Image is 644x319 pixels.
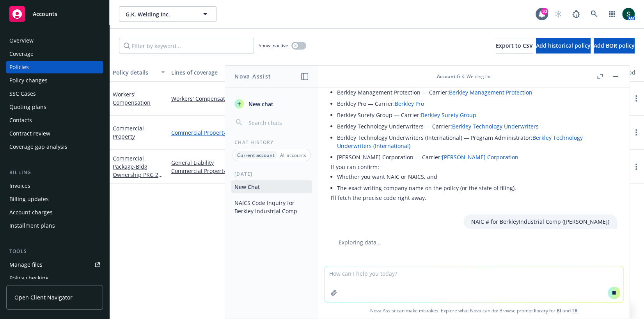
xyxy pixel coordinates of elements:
div: Exploring data... [331,238,617,246]
a: Policy changes [6,74,103,87]
div: Overview [9,34,34,47]
div: Billing [6,169,103,176]
button: Add BOR policy [594,38,635,53]
li: The exact writing company name on the policy (or the state of filing), [337,182,617,194]
div: Quoting plans [9,101,46,113]
a: more [632,162,641,171]
a: Contract review [6,127,103,140]
span: Open Client Navigator [14,293,73,301]
a: General Liability [171,159,263,167]
a: Workers' Compensation [113,91,151,106]
span: Accounts [33,11,57,17]
a: Berkley Management Protection [449,89,532,96]
a: Invoices [6,180,103,192]
button: Export to CSV [496,38,533,53]
span: Account [437,73,456,80]
div: Policies [9,61,29,73]
a: Commercial Package [113,155,163,187]
button: NAICS Code Inquiry for Berkley Industrial Comp [231,196,312,217]
img: photo [622,8,635,20]
span: Add BOR policy [594,42,635,49]
a: Commercial Property [171,167,263,175]
button: Lines of coverage [168,63,266,82]
a: Coverage [6,48,103,60]
div: 33 [541,8,548,15]
span: - Bldg Ownership PKG 25-26 [113,163,163,187]
input: Search chats [247,117,309,128]
li: Berkley Technology Underwriters (International) — Program Administrator: [337,132,617,151]
div: Account charges [9,206,53,219]
button: Effective date [422,63,480,82]
a: Account charges [6,206,103,219]
a: Workers' Compensation [171,94,263,103]
div: : G.K. Welding Inc. [437,73,493,80]
p: All accounts [280,152,306,159]
button: Add historical policy [536,38,591,53]
li: Berkley Pro — Carrier: [337,98,617,109]
a: Overview [6,34,103,47]
p: I’ll fetch the precise code right away. [331,194,617,202]
div: Policy details [113,68,156,77]
div: Billing updates [9,193,49,205]
div: Manage files [9,258,43,271]
li: [PERSON_NAME] Corporation — Carrier: [337,151,617,163]
button: Expiration date [480,63,546,82]
button: G.K. Welding Inc. [119,6,216,22]
a: Commercial Property [113,125,144,140]
span: G.K. Welding Inc. [126,10,193,18]
div: Policy checking [9,272,49,284]
a: Contacts [6,114,103,127]
a: Billing updates [6,193,103,205]
span: Show inactive [259,42,288,49]
a: TR [572,307,578,314]
li: Berkley Technology Underwriters — Carrier: [337,121,617,132]
span: Nova Assist can make mistakes. Explore what Nova can do: Browse prompt library for and [321,303,626,319]
li: Berkley Management Protection — Carrier: [337,87,617,98]
a: Quoting plans [6,101,103,113]
button: Premium [546,63,593,82]
h1: Nova Assist [234,72,271,80]
a: Berkley Pro [395,100,424,107]
a: Installment plans [6,219,103,232]
a: more [632,94,641,103]
span: Add historical policy [536,42,591,49]
span: New chat [247,100,273,108]
button: Policy number [266,63,344,82]
p: Current account [237,152,275,159]
a: Coverage gap analysis [6,141,103,153]
div: Lines of coverage [171,68,254,77]
li: Berkley Surety Group — Carrier: [337,109,617,121]
button: Market details [344,63,422,82]
a: Accounts [6,3,103,25]
p: NAIC # for BerkleyIndustrial Comp ([PERSON_NAME]) [471,217,609,226]
p: If you can confirm: [331,163,617,171]
a: Start snowing [550,6,566,22]
a: [PERSON_NAME] Corporation [442,153,518,161]
div: Coverage [9,48,34,60]
div: Coverage gap analysis [9,141,67,153]
a: SSC Cases [6,87,103,100]
a: BI [557,307,561,314]
div: Invoices [9,180,30,192]
button: New chat [231,97,312,111]
li: Whether you want NAIC or NAICS, and [337,171,617,182]
a: Policies [6,61,103,73]
a: Manage files [6,258,103,271]
div: Tools [6,248,103,255]
a: Policy checking [6,272,103,284]
a: Search [586,6,602,22]
span: Export to CSV [496,42,533,49]
a: more [632,128,641,137]
a: Commercial Property [171,128,263,137]
a: Berkley Technology Underwriters [452,123,539,130]
button: Policy details [110,63,168,82]
button: New Chat [231,180,312,193]
a: Switch app [604,6,620,22]
div: Policy changes [9,74,48,87]
a: Report a Bug [568,6,584,22]
div: Installment plans [9,219,55,232]
div: Chat History [225,139,318,146]
div: [DATE] [225,171,318,177]
div: SSC Cases [9,87,36,100]
a: Berkley Surety Group [421,111,476,119]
